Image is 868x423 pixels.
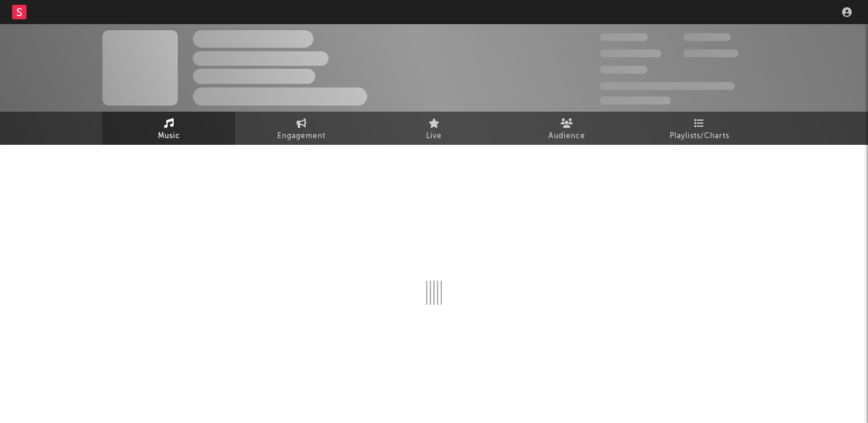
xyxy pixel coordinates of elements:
span: Live [426,129,442,144]
span: 1,000,000 [683,49,738,57]
span: 100,000 [683,33,731,41]
span: Music [158,129,180,144]
a: Live [368,112,500,145]
span: 300,000 [600,33,648,41]
span: Jump Score: 85.0 [600,97,671,104]
span: Audience [549,129,585,144]
a: Engagement [235,112,368,145]
span: 50,000,000 Monthly Listeners [600,82,735,90]
span: 50,000,000 [600,49,661,57]
a: Audience [500,112,633,145]
span: 100,000 [600,66,647,74]
a: Playlists/Charts [633,112,766,145]
a: Music [102,112,235,145]
span: Playlists/Charts [670,129,729,144]
span: Engagement [277,129,325,144]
